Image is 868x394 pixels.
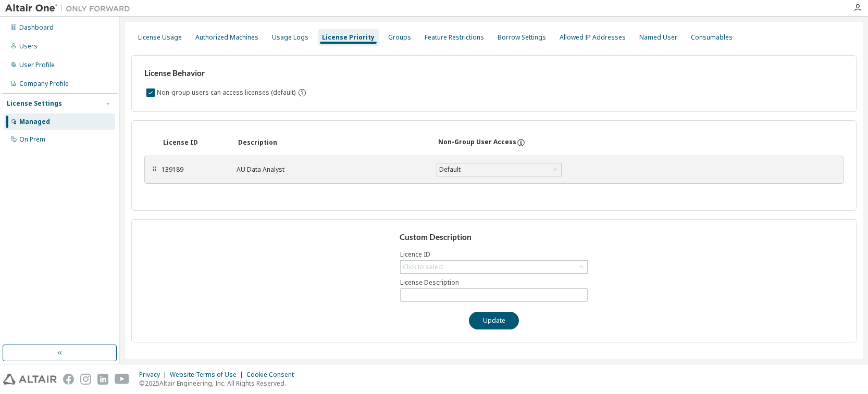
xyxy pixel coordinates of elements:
div: Non-Group User Access [438,138,516,147]
div: Managed [19,118,50,126]
div: Groups [388,33,411,42]
img: altair_logo.svg [3,374,57,385]
div: Description [238,138,426,147]
div: Default [438,164,462,175]
img: Altair One [5,3,135,14]
div: ⠿ [151,166,157,174]
div: Allowed IP Addresses [560,33,626,42]
div: Dashboard [19,23,54,32]
label: Non-group users can access licenses (default) [157,86,297,99]
div: Default [437,163,561,176]
div: Consumables [691,33,733,42]
div: Cookie Consent [246,371,300,379]
div: Borrow Settings [498,33,546,42]
div: License Priority [322,33,375,42]
img: linkedin.svg [97,374,108,385]
div: Website Terms of Use [170,371,246,379]
p: © 2025 Altair Engineering, Inc. All Rights Reserved. [139,379,300,388]
div: Company Profile [19,80,69,88]
svg: By default any user not assigned to any group can access any license. Turn this setting off to di... [297,88,307,97]
div: Named User [639,33,677,42]
div: User Profile [19,61,55,69]
div: AU Data Analyst [237,166,424,174]
div: Users [19,42,38,50]
div: Click to select [403,263,443,271]
div: Authorized Machines [195,33,258,42]
div: License Usage [138,33,182,42]
img: youtube.svg [115,374,130,385]
div: Usage Logs [272,33,308,42]
label: Licence ID [400,250,588,259]
div: License ID [163,138,226,147]
img: facebook.svg [63,374,74,385]
div: Click to select [401,261,587,273]
img: instagram.svg [80,374,91,385]
div: License Settings [7,99,62,108]
h3: License Behavior [144,68,305,79]
div: On Prem [19,135,45,144]
button: Update [469,312,519,329]
h3: Custom Description [400,232,589,243]
div: 139189 [162,166,224,174]
div: Feature Restrictions [425,33,484,42]
div: Privacy [139,371,170,379]
label: License Description [400,278,588,287]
